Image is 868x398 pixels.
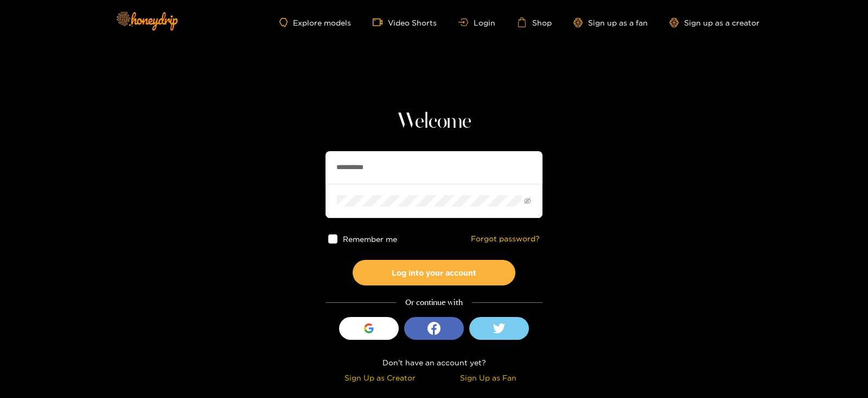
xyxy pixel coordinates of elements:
[458,18,495,27] a: Login
[325,356,542,369] div: Don't have an account yet?
[373,17,437,27] a: Video Shorts
[573,18,648,27] a: Sign up as a fan
[328,371,431,384] div: Sign Up as Creator
[524,197,531,204] span: eye-invisible
[279,18,351,27] a: Explore models
[437,371,540,384] div: Sign Up as Fan
[325,109,542,135] h1: Welcome
[343,235,397,243] span: Remember me
[353,260,515,285] button: Log into your account
[517,17,552,27] a: Shop
[373,17,388,27] span: video-camera
[325,296,542,309] div: Or continue with
[669,18,759,27] a: Sign up as a creator
[471,234,540,244] a: Forgot password?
